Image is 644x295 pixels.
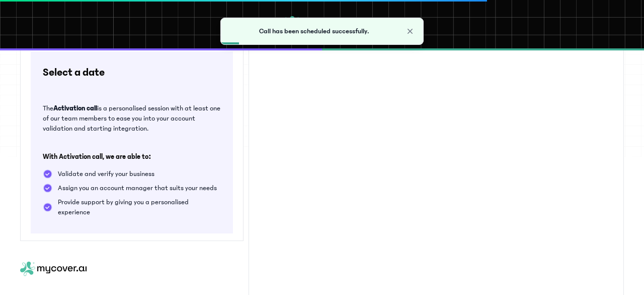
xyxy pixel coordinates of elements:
[58,183,217,193] p: Assign you an account manager that suits your needs
[43,152,221,162] h3: With Activation call, we are able to:
[53,104,97,112] b: Activation call
[58,169,154,179] p: Validate and verify your business
[43,103,221,134] p: The is a personalised session with at least one of our team members to ease you into your account...
[43,68,221,78] h3: Select a date
[405,26,415,36] button: Close
[58,197,221,217] p: Provide support by giving you a personalised experience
